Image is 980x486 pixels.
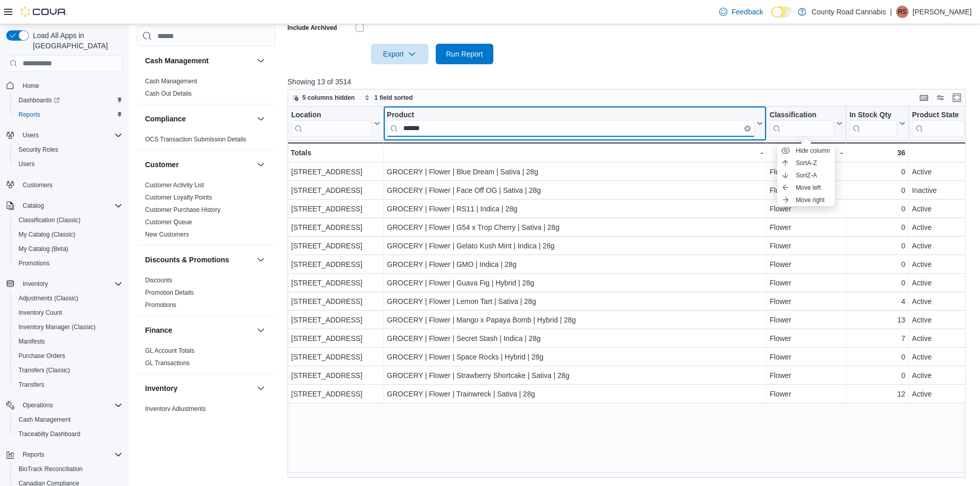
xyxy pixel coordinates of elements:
div: GROCERY | Flower | Secret Stash | Indica | 28g [387,332,763,345]
div: [STREET_ADDRESS] [291,369,380,382]
div: GROCERY | Flower | Gelato Kush Mint | Indica | 28g [387,240,763,252]
span: Feedback [732,7,763,17]
span: Transfers [19,381,44,389]
div: RK Sohal [896,6,908,18]
span: Traceabilty Dashboard [14,428,122,440]
button: 5 columns hidden [288,92,359,104]
a: Customer Queue [145,219,192,226]
div: 0 [849,240,905,252]
span: Customer Loyalty Points [145,193,212,202]
div: - [770,147,843,159]
button: Cash Management [145,56,253,66]
h3: Compliance [145,114,186,124]
a: OCS Transaction Submission Details [145,136,246,143]
a: Promotion Details [145,289,194,296]
span: Promotions [145,301,176,309]
span: Users [19,160,34,168]
button: Customer [145,159,253,170]
div: - [387,147,763,159]
span: Promotions [19,259,50,267]
div: 0 [849,184,905,196]
img: Cova [21,7,67,17]
span: Dashboards [19,96,60,104]
a: Traceabilty Dashboard [14,428,84,440]
button: Inventory Count [10,305,127,320]
div: GROCERY | Flower | G54 x Trop Cherry | Sativa | 28g [387,221,763,233]
span: Users [19,129,122,141]
span: 5 columns hidden [302,94,355,102]
span: Reports [14,109,122,121]
div: [STREET_ADDRESS] [291,388,380,400]
span: Sort A-Z [796,159,817,167]
div: Flower [770,221,843,233]
button: Users [19,129,43,141]
div: Classification [770,111,834,137]
p: County Road Cannabis [811,6,886,18]
div: 0 [849,277,905,289]
span: Manifests [14,335,122,348]
a: Cash Management [145,78,197,85]
a: BioTrack Reconciliation [14,463,87,475]
div: Active [912,221,973,233]
button: 1 field sorted [360,92,417,104]
span: Run Report [446,49,483,59]
div: Flower [770,295,843,308]
span: Transfers (Classic) [19,366,70,374]
div: GROCERY | Flower | GMO | Indica | 28g [387,258,763,271]
div: In Stock Qty [849,111,897,137]
a: Dashboards [14,94,64,106]
span: 1 field sorted [375,94,413,102]
button: In Stock Qty [849,111,905,137]
span: Cash Management [14,413,122,426]
button: Purchase Orders [10,349,127,363]
span: Customer Queue [145,218,192,226]
div: Flower [770,203,843,215]
h3: Customer [145,159,179,170]
a: My Catalog (Beta) [14,243,73,255]
div: 4 [849,295,905,308]
div: Location [291,111,372,137]
span: Reports [23,451,44,459]
a: Transfers (Classic) [14,364,74,376]
div: Classification [770,111,834,120]
button: Reports [19,448,48,461]
div: Active [912,314,973,326]
h3: Inventory [145,383,177,393]
button: Move right [777,194,835,206]
button: Discounts & Promotions [145,255,253,265]
button: Traceabilty Dashboard [10,427,127,441]
div: Product State [912,111,965,137]
div: [STREET_ADDRESS] [291,203,380,215]
span: Users [14,158,122,170]
span: Promotion Details [145,289,194,297]
a: Users [14,158,39,170]
div: 12 [849,388,905,400]
button: My Catalog (Classic) [10,227,127,242]
button: Clear input [744,125,751,132]
span: My Catalog (Classic) [14,228,122,241]
div: [STREET_ADDRESS] [291,240,380,252]
span: Customer Activity List [145,181,204,189]
span: Inventory Count [14,307,122,319]
button: Users [2,128,127,142]
button: Manifests [10,334,127,349]
div: [STREET_ADDRESS] [291,166,380,178]
button: Operations [2,398,127,412]
span: Adjustments (Classic) [14,292,122,304]
button: Finance [145,325,253,335]
p: | [890,6,892,18]
span: Move left [796,184,821,192]
button: Home [2,78,127,93]
h3: Discounts & Promotions [145,255,229,265]
div: 7 [849,332,905,345]
div: Flower [770,332,843,345]
a: Cash Management [14,413,75,426]
div: Active [912,351,973,363]
div: GROCERY | Flower | Lemon Tart | Sativa | 28g [387,295,763,308]
button: Classification [770,111,843,137]
div: Finance [137,345,275,373]
div: GROCERY | Flower | Mango x Papaya Bomb | Hybrid | 28g [387,314,763,326]
span: Discounts [145,276,172,284]
div: Active [912,166,973,178]
button: SortA-Z [777,157,835,169]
